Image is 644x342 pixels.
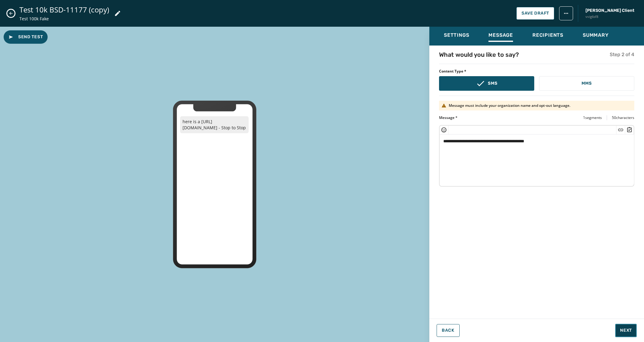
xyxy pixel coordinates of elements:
span: Summary [583,32,609,38]
span: 50 characters [612,115,634,120]
h5: Step 2 of 4 [610,51,634,58]
span: Message [488,32,513,38]
button: Insert Short Link [618,127,624,133]
button: broadcast action menu [559,6,573,20]
span: Back [442,328,454,333]
button: Insert Emoji [441,127,447,133]
p: here is a [URL][DOMAIN_NAME] - Stop to Stop [180,116,249,133]
span: [PERSON_NAME] Client [585,8,634,14]
span: Content Type * [439,69,634,74]
p: SMS [488,80,497,86]
p: Message must include your organization name and opt-out language. [449,103,570,108]
span: Settings [444,32,469,38]
label: Message * [439,115,458,120]
span: Recipients [532,32,563,38]
span: Next [620,327,632,334]
span: 1 segments [583,115,602,120]
button: Insert Survey [626,127,632,133]
p: MMS [582,80,592,86]
h4: What would you like to say? [439,50,519,59]
span: Save Draft [522,11,549,16]
span: vvig6sf8 [585,14,634,19]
